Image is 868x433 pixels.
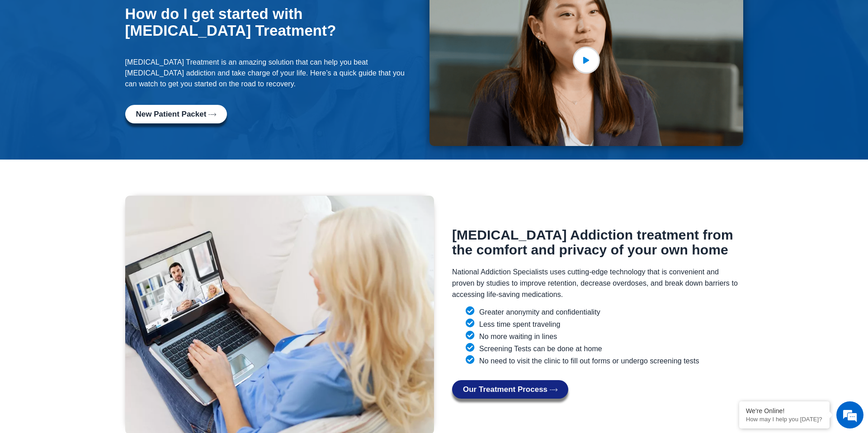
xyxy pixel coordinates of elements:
div: Navigation go back [10,47,24,60]
img: tab_domain_overview_orange.svg [24,52,32,60]
span: We're online! [52,114,125,205]
p: How may I help you today? [746,416,823,423]
textarea: Type your message and hit 'Enter' [5,247,172,278]
span: Greater anonymity and confidentiality [477,306,600,318]
span: Our Treatment Process [463,386,547,393]
img: logo_orange.svg [14,14,22,22]
span: New Patient Packet [136,110,207,118]
div: Keywords by Traffic [100,53,152,59]
div: Minimize live chat window [148,5,170,26]
a: New Patient Packet [125,105,227,123]
div: Domain Overview [34,53,81,59]
h2: How do I get started with [MEDICAL_DATA] Treatment? [125,6,416,39]
div: v 4.0.25 [25,14,44,22]
a: video-popup [573,47,600,74]
p: [MEDICAL_DATA] Treatment is an amazing solution that can help you beat [MEDICAL_DATA] addiction a... [125,57,416,89]
h2: [MEDICAL_DATA] Addiction treatment from the comfort and privacy of your own home [452,227,743,257]
div: Domain: [DOMAIN_NAME] [24,24,99,31]
span: Less time spent traveling [477,319,560,330]
span: Screening Tests can be done at home [477,343,602,354]
div: Chat with us now [61,47,165,59]
a: Our Treatment Process [452,380,568,399]
img: tab_keywords_by_traffic_grey.svg [90,52,97,60]
img: website_grey.svg [14,24,22,31]
span: No more waiting in lines [477,331,557,342]
div: Our Suboxone Treatment Process [452,380,743,399]
p: National Addiction Specialists uses cutting-edge technology that is convenient and proven by stud... [452,266,743,300]
span: No need to visit the clinic to fill out forms or undergo screening tests [477,355,699,367]
div: Fill-out this new patient packet form to get started with Suboxone Treatment [125,105,416,123]
div: We're Online! [746,407,823,414]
